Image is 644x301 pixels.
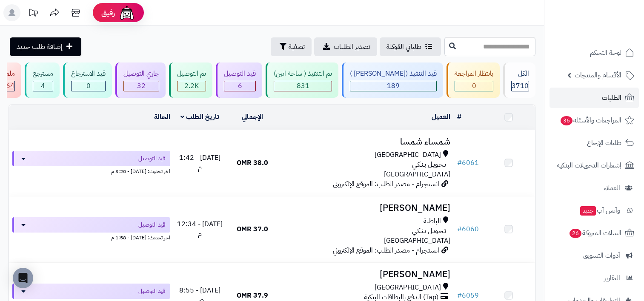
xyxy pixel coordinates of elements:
[114,62,167,98] a: جاري التوصيل 32
[457,158,479,168] a: #6061
[560,114,621,126] span: المراجعات والأسئلة
[350,81,436,91] div: 189
[550,110,639,131] a: المراجعات والأسئلة36
[570,229,581,238] span: 26
[282,137,451,147] h3: شمساء شمسا
[333,245,439,256] span: انستجرام - مصدر الطلب: الموقع الإلكتروني
[137,81,146,91] span: 32
[550,200,639,221] a: وآتس آبجديد
[138,154,165,163] span: قيد التوصيل
[561,116,572,125] span: 36
[177,219,223,239] span: [DATE] - 12:34 م
[550,43,639,63] a: لوحة التحكم
[457,224,479,234] a: #6060
[154,112,170,122] a: الحالة
[575,69,621,81] span: الأقسام والمنتجات
[1,69,15,79] div: ملغي
[282,203,451,213] h3: [PERSON_NAME]
[412,226,446,236] span: تـحـويـل بـنـكـي
[274,69,332,79] div: تم التنفيذ ( ساحة اتين)
[334,42,370,52] span: تصدير الطلبات
[501,62,537,98] a: الكل3710
[557,159,621,171] span: إشعارات التحويلات البنكية
[380,37,441,56] a: طلباتي المُوكلة
[457,290,479,301] a: #6059
[550,223,639,243] a: السلات المتروكة26
[271,37,312,56] button: تصفية
[455,81,493,91] div: 0
[118,4,135,21] img: ai-face.png
[455,69,493,79] div: بانتظار المراجعة
[2,81,14,91] div: 464
[586,21,636,39] img: logo-2.png
[224,69,256,79] div: قيد التوصيل
[13,268,33,288] div: Open Intercom Messenger
[386,42,421,52] span: طلباتي المُوكلة
[274,81,332,91] div: 831
[224,81,255,91] div: 6
[177,69,206,79] div: تم التوصيل
[384,236,450,246] span: [GEOGRAPHIC_DATA]
[41,81,45,91] span: 4
[167,62,214,98] a: تم التوصيل 2.2K
[177,81,206,91] div: 2184
[23,4,44,23] a: تحديثات المنصة
[138,221,165,229] span: قيد التوصيل
[472,81,476,91] span: 0
[583,250,620,261] span: أدوات التسويق
[424,216,441,226] span: الباطنة
[375,150,441,160] span: [GEOGRAPHIC_DATA]
[512,81,529,91] span: 3710
[138,287,165,295] span: قيد التوصيل
[457,290,462,301] span: #
[86,81,91,91] span: 0
[184,81,199,91] span: 2.2K
[587,137,621,149] span: طلبات الإرجاع
[604,182,620,194] span: العملاء
[71,69,106,79] div: قيد الاسترجاع
[550,88,639,108] a: الطلبات
[602,92,621,104] span: الطلبات
[61,62,114,98] a: قيد الاسترجاع 0
[237,224,268,234] span: 37.0 OMR
[72,81,105,91] div: 0
[237,290,268,301] span: 37.9 OMR
[23,62,61,98] a: مسترجع 4
[101,8,115,18] span: رفيق
[238,81,242,91] span: 6
[550,155,639,176] a: إشعارات التحويلات البنكية
[550,245,639,266] a: أدوات التسويق
[33,81,53,91] div: 4
[580,206,596,216] span: جديد
[179,153,220,173] span: [DATE] - 1:42 م
[180,112,219,122] a: تاريخ الطلب
[445,62,501,98] a: بانتظار المراجعة 0
[282,270,451,279] h3: [PERSON_NAME]
[375,283,441,292] span: [GEOGRAPHIC_DATA]
[314,37,377,56] a: تصدير الطلبات
[579,204,620,216] span: وآتس آب
[457,224,462,234] span: #
[264,62,340,98] a: تم التنفيذ ( ساحة اتين) 831
[2,81,14,91] span: 464
[457,158,462,168] span: #
[350,69,437,79] div: قيد التنفيذ ([PERSON_NAME] )
[124,81,159,91] div: 32
[17,42,63,52] span: إضافة طلب جديد
[340,62,445,98] a: قيد التنفيذ ([PERSON_NAME] ) 189
[550,178,639,198] a: العملاء
[237,158,268,168] span: 38.0 OMR
[297,81,309,91] span: 831
[457,112,461,122] a: #
[214,62,264,98] a: قيد التوصيل 6
[384,169,450,179] span: [GEOGRAPHIC_DATA]
[289,42,305,52] span: تصفية
[550,133,639,153] a: طلبات الإرجاع
[550,268,639,288] a: التقارير
[590,47,621,59] span: لوحة التحكم
[33,69,53,79] div: مسترجع
[242,112,263,122] a: الإجمالي
[604,272,620,284] span: التقارير
[12,166,170,175] div: اخر تحديث: [DATE] - 3:20 م
[333,179,439,189] span: انستجرام - مصدر الطلب: الموقع الإلكتروني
